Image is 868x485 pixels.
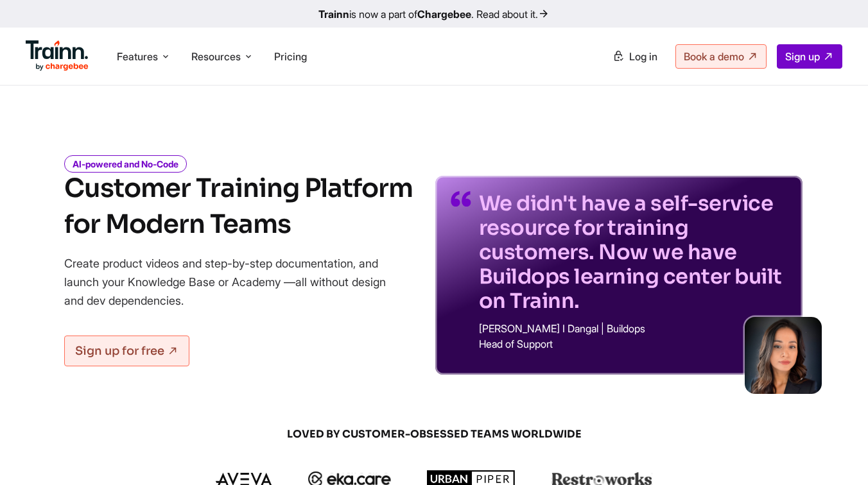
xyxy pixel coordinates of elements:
span: Log in [629,50,657,63]
img: sabina-buildops.d2e8138.png [745,317,822,394]
a: Sign up for free [64,336,189,366]
b: Chargebee [417,8,471,21]
p: [PERSON_NAME] I Dangal | Buildops [479,323,787,334]
a: Log in [605,45,665,68]
span: Sign up [785,50,820,63]
a: Sign up [777,44,842,69]
p: Head of Support [479,339,787,349]
h1: Customer Training Platform for Modern Teams [64,171,413,242]
img: Trainn Logo [26,40,89,71]
span: Resources [191,49,241,64]
img: quotes-purple.41a7099.svg [451,191,471,207]
b: Trainn [318,8,349,21]
a: Book a demo [675,44,767,69]
span: LOVED BY CUSTOMER-OBSESSED TEAMS WORLDWIDE [126,427,742,441]
span: Features [117,49,158,64]
a: Pricing [274,50,307,63]
i: AI-powered and No-Code [64,155,187,173]
p: Create product videos and step-by-step documentation, and launch your Knowledge Base or Academy —... [64,254,404,310]
p: We didn't have a self-service resource for training customers. Now we have Buildops learning cent... [479,191,787,313]
span: Book a demo [684,50,744,63]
